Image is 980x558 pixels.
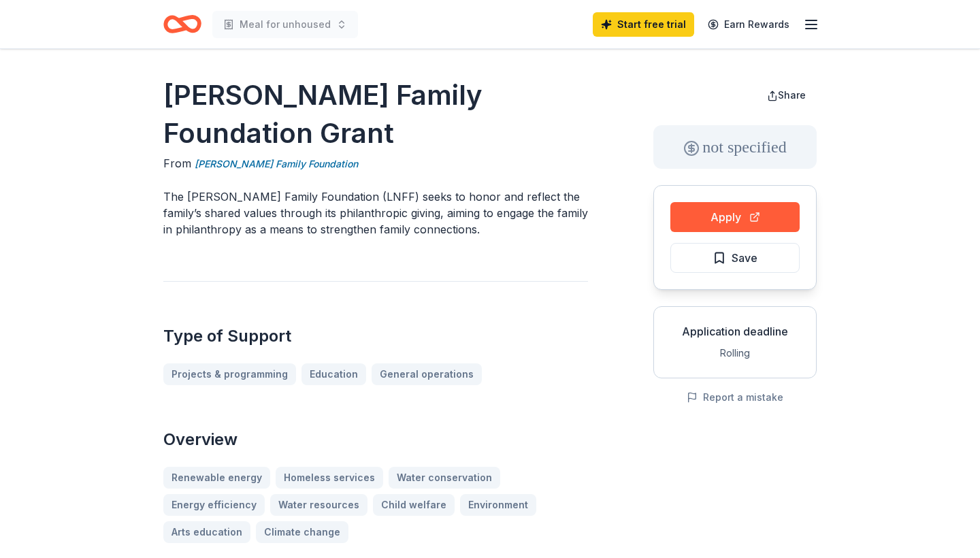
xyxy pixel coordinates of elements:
[700,12,798,37] a: Earn Rewards
[687,389,783,406] button: Report a mistake
[163,429,588,450] h2: Overview
[653,125,817,169] div: not specified
[212,11,358,38] button: Meal for unhoused
[195,156,358,172] a: [PERSON_NAME] Family Foundation
[163,325,588,347] h2: Type of Support
[778,89,806,101] span: Share
[665,345,805,361] div: Rolling
[240,16,331,33] span: Meal for unhoused
[372,363,482,385] a: General operations
[163,8,201,40] a: Home
[732,249,757,267] span: Save
[163,155,588,172] div: From
[301,363,366,385] a: Education
[670,202,800,232] button: Apply
[163,76,588,152] h1: [PERSON_NAME] Family Foundation Grant
[163,363,296,385] a: Projects & programming
[665,323,805,340] div: Application deadline
[593,12,694,37] a: Start free trial
[670,243,800,273] button: Save
[163,188,588,237] p: The [PERSON_NAME] Family Foundation (LNFF) seeks to honor and reflect the family’s shared values ...
[756,82,817,109] button: Share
